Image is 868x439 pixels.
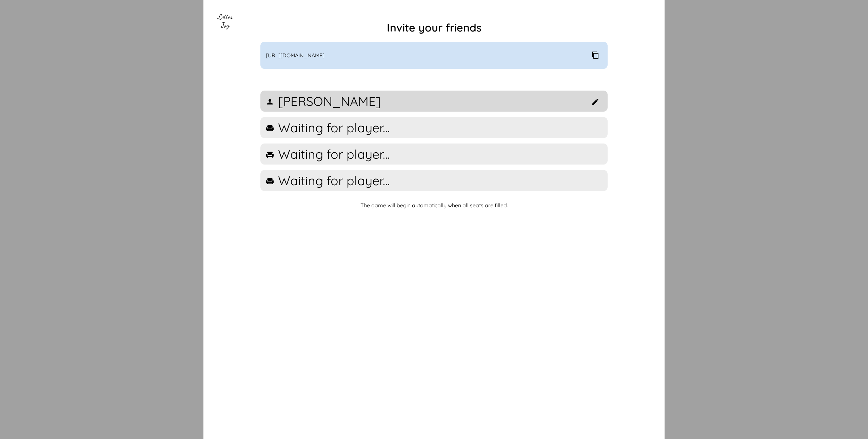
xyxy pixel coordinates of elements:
div: Waiting for player... [278,146,602,162]
div: [PERSON_NAME] [278,93,585,109]
div: [URL][DOMAIN_NAME] [266,52,585,59]
p: The game will begin automatically when all seats are filled. [360,202,508,209]
div: Waiting for player... [278,120,602,135]
div: Waiting for player... [278,173,602,188]
h1: Invite your friends [387,21,481,34]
